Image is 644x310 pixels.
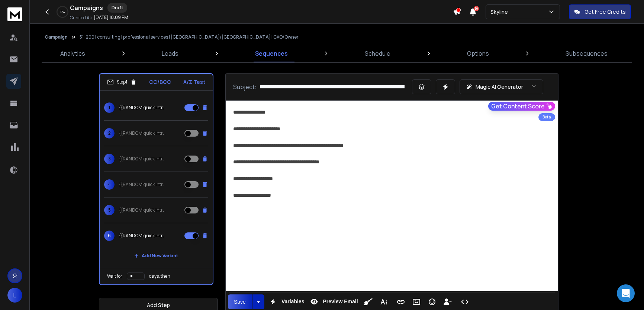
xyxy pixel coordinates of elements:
button: More Text [377,294,391,309]
button: Code View [458,294,472,309]
a: Subsequences [561,45,612,62]
a: Sequences [251,45,292,62]
span: Preview Email [321,298,359,305]
p: Magic AI Generator [476,83,523,91]
span: 3 [104,154,115,164]
span: 1 [104,102,115,113]
a: Options [463,45,493,62]
p: {{RANDOM|quick intro|wanted your thoughts|inquiry for|sound interesting|useful}} {{firstName}} [119,233,167,239]
p: Get Free Credits [585,8,626,16]
p: Schedule [365,49,390,58]
p: {{RANDOM|quick intro|wanted your thoughts|inquiry for|sound interesting|useful}} {{firstName}} [119,130,167,136]
span: Variables [280,298,306,305]
h1: Campaigns [70,3,103,12]
p: Options [467,49,489,58]
span: 6 [104,231,115,241]
button: L [7,288,22,303]
a: Analytics [56,45,90,62]
p: Created At: [70,15,92,21]
p: Wait for [107,273,122,279]
p: Sequences [255,49,288,58]
p: days, then [149,273,170,279]
button: Get Content Score [488,102,555,111]
button: Campaign [45,34,68,40]
p: {{RANDOM|quick intro|wanted your thoughts|inquiry for|sound interesting|useful}} {{firstName}} [119,182,167,187]
div: Beta [538,113,555,121]
p: {{RANDOM|quick intro|wanted your thoughts|inquiry for|sound interesting|useful}} {{firstName}} [119,105,167,111]
p: CC/BCC [149,78,171,86]
button: Save [228,294,252,309]
button: Insert Link (Ctrl+K) [394,294,408,309]
a: Schedule [360,45,395,62]
button: Add New Variant [128,248,184,263]
div: Step 1 [107,79,137,85]
li: Step1CC/BCCA/Z Test1{{RANDOM|quick intro|wanted your thoughts|inquiry for|sound interesting|usefu... [99,73,213,285]
p: Skyline [490,8,511,16]
p: 0 % [61,10,65,14]
p: Leads [162,49,178,58]
p: [DATE] 10:09 PM [94,14,128,20]
span: 2 [104,128,115,138]
p: Subject: [233,82,257,91]
button: Insert Image (Ctrl+P) [409,294,424,309]
span: 4 [104,179,115,190]
div: Draft [107,3,127,13]
div: Open Intercom Messenger [617,284,635,302]
button: Clean HTML [361,294,375,309]
button: Variables [266,294,306,309]
img: logo [7,7,22,21]
button: Insert Unsubscribe Link [441,294,455,309]
button: Preview Email [307,294,359,309]
p: Subsequences [566,49,608,58]
a: Leads [157,45,183,62]
span: 50 [474,6,479,11]
span: 5 [104,205,115,215]
p: Analytics [60,49,85,58]
button: Emoticons [425,294,439,309]
p: {{RANDOM|quick intro|wanted your thoughts|inquiry for|sound interesting|useful}} {{firstName}} [119,207,167,213]
p: {{RANDOM|quick intro|wanted your thoughts|inquiry for|sound interesting|useful}} {{firstName}} [119,156,167,162]
p: A/Z Test [183,78,205,86]
button: Get Free Credits [569,4,631,19]
button: Magic AI Generator [460,79,543,94]
p: 51-200 | consulting | professional services | [GEOGRAPHIC_DATA]/[GEOGRAPHIC_DATA] | CXO/Owner [80,34,299,40]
